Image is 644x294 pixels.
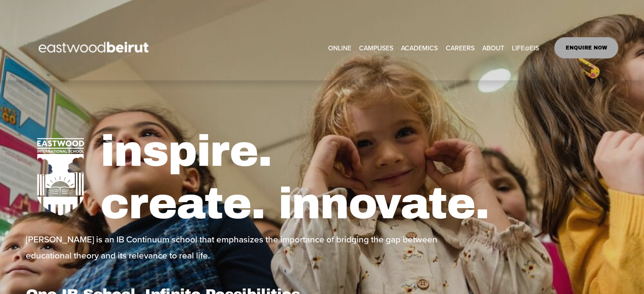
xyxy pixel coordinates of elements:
[26,231,444,263] p: [PERSON_NAME] is an IB Continuum school that emphasizes the importance of bridging the gap betwee...
[100,125,618,230] h1: inspire. create. innovate.
[401,42,438,54] span: ACADEMICS
[554,37,618,58] a: ENQUIRE NOW
[482,42,504,54] span: ABOUT
[512,41,539,54] a: folder dropdown
[359,41,393,54] a: folder dropdown
[445,41,474,54] a: CAREERS
[482,41,504,54] a: folder dropdown
[328,41,351,54] a: ONLINE
[359,42,393,54] span: CAMPUSES
[26,26,164,69] img: EastwoodIS Global Site
[512,42,539,54] span: LIFE@EIS
[401,41,438,54] a: folder dropdown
